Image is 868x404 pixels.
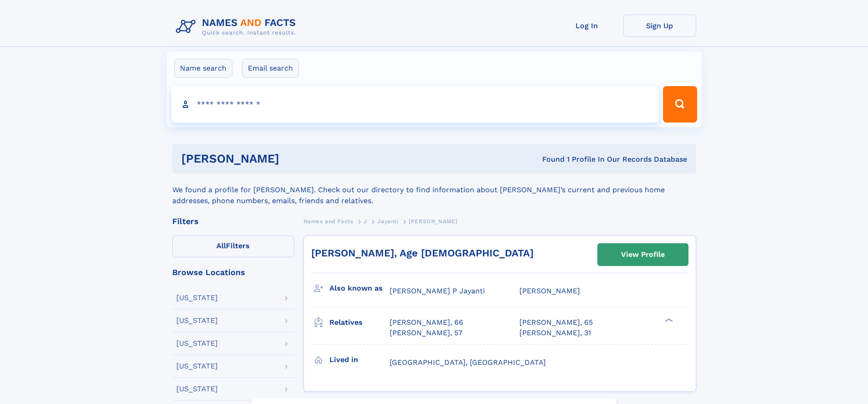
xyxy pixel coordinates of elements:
[519,328,591,338] a: [PERSON_NAME], 31
[390,358,546,367] span: [GEOGRAPHIC_DATA], [GEOGRAPHIC_DATA]
[621,244,665,265] div: View Profile
[172,268,294,276] div: Browse Locations
[172,217,294,225] div: Filters
[176,317,218,324] div: [US_STATE]
[242,59,299,78] label: Email search
[172,174,696,206] div: We found a profile for [PERSON_NAME]. Check out our directory to find information about [PERSON_N...
[171,86,659,123] input: search input
[364,215,367,227] a: J
[519,317,593,327] a: [PERSON_NAME], 65
[216,241,226,250] span: All
[329,352,390,368] h3: Lived in
[519,286,580,295] span: [PERSON_NAME]
[623,15,696,37] a: Sign Up
[663,317,673,323] div: ❯
[364,218,367,225] span: J
[377,218,398,225] span: Jayanti
[174,59,232,78] label: Name search
[390,317,463,327] a: [PERSON_NAME], 66
[176,385,218,393] div: [US_STATE]
[172,15,303,39] img: Logo Names and Facts
[176,363,218,370] div: [US_STATE]
[176,340,218,347] div: [US_STATE]
[303,215,354,227] a: Names and Facts
[176,294,218,302] div: [US_STATE]
[329,281,390,296] h3: Also known as
[411,154,687,164] div: Found 1 Profile In Our Records Database
[311,247,534,259] a: [PERSON_NAME], Age [DEMOGRAPHIC_DATA]
[181,153,411,164] h1: [PERSON_NAME]
[598,244,688,266] a: View Profile
[663,86,697,123] button: Search Button
[329,315,390,330] h3: Relatives
[172,235,294,257] label: Filters
[390,328,462,338] a: [PERSON_NAME], 57
[550,15,623,37] a: Log In
[390,286,485,295] span: [PERSON_NAME] P Jayanti
[409,218,457,225] span: [PERSON_NAME]
[377,215,398,227] a: Jayanti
